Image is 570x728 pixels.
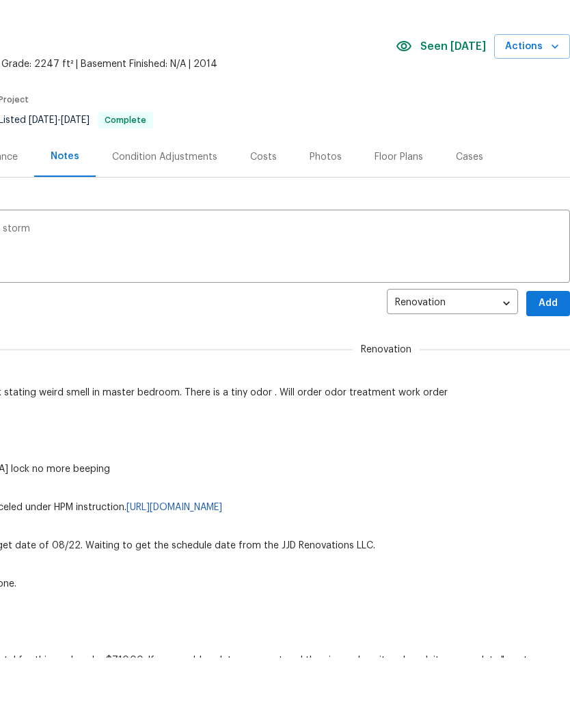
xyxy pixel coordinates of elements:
span: Actions [505,38,559,55]
span: Seen [DATE] [420,40,486,53]
span: Complete [99,116,152,124]
div: Costs [250,150,277,164]
div: Condition Adjustments [112,150,217,164]
span: Add [537,295,559,312]
div: Floor Plans [375,150,423,164]
button: Add [526,291,570,316]
span: [DATE] [29,115,57,125]
span: - [29,115,90,125]
span: [DATE] [61,115,90,125]
div: Notes [51,150,79,163]
div: Cases [456,150,483,164]
div: Photos [310,150,342,164]
button: Actions [494,34,570,59]
div: Renovation [387,287,518,320]
a: [URL][DOMAIN_NAME] [126,503,222,512]
span: Renovation [353,343,420,356]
